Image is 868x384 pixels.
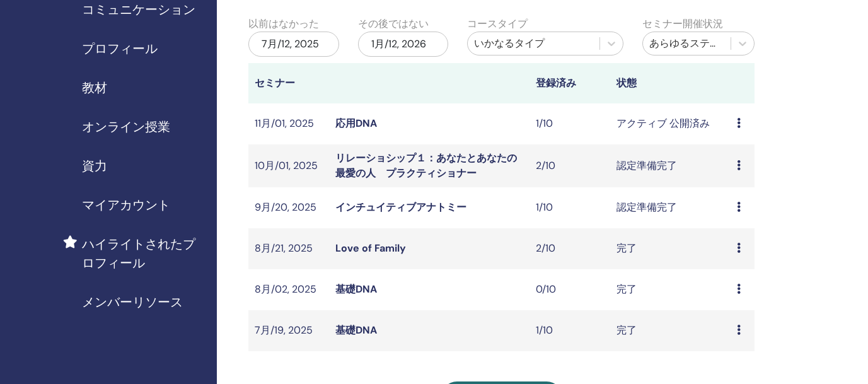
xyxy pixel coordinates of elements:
a: 基礎DNA [335,323,377,337]
span: 教材 [82,78,107,97]
td: 8月/21, 2025 [248,228,328,269]
td: 認定準備完了 [610,144,731,187]
td: 9月/20, 2025 [248,187,328,228]
label: その後ではない [358,16,429,32]
span: 資力 [82,156,107,175]
td: 2/10 [529,228,610,269]
label: コースタイプ [467,16,528,32]
label: 以前はなかった [248,16,319,32]
span: プロフィール [82,39,158,58]
td: 8月/02, 2025 [248,269,328,310]
span: ハイライトされたプロフィール [82,235,207,272]
div: 7月/12, 2025 [248,32,339,57]
iframe: Intercom live chat [825,341,855,371]
a: Love of Family [335,241,406,255]
a: 応用DNA [335,117,377,130]
td: アクティブ 公開済み [610,103,731,144]
span: マイアカウント [82,195,170,214]
td: 1/10 [529,103,610,144]
div: 1月/12, 2026 [358,32,448,57]
a: インチュイティブアナトミー [335,201,466,214]
label: セミナー開催状況 [642,16,723,32]
span: メンバーリソース [82,293,183,311]
td: 0/10 [529,269,610,310]
td: 認定準備完了 [610,187,731,228]
td: 2/10 [529,144,610,187]
td: 7月/19, 2025 [248,310,328,351]
th: 状態 [610,63,731,103]
td: 完了 [610,310,731,351]
th: セミナー [248,63,328,103]
td: 11月/01, 2025 [248,103,328,144]
a: リレーショシップ１：あなたとあなたの最愛の人 プラクティショナー [335,151,517,180]
td: 完了 [610,269,731,310]
td: 完了 [610,228,731,269]
th: 登録済み [529,63,610,103]
a: 基礎DNA [335,282,377,296]
td: 10月/01, 2025 [248,144,328,187]
div: あらゆるステータス [649,36,724,51]
span: オンライン授業 [82,117,170,136]
td: 1/10 [529,187,610,228]
div: いかなるタイプ [474,36,593,51]
td: 1/10 [529,310,610,351]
